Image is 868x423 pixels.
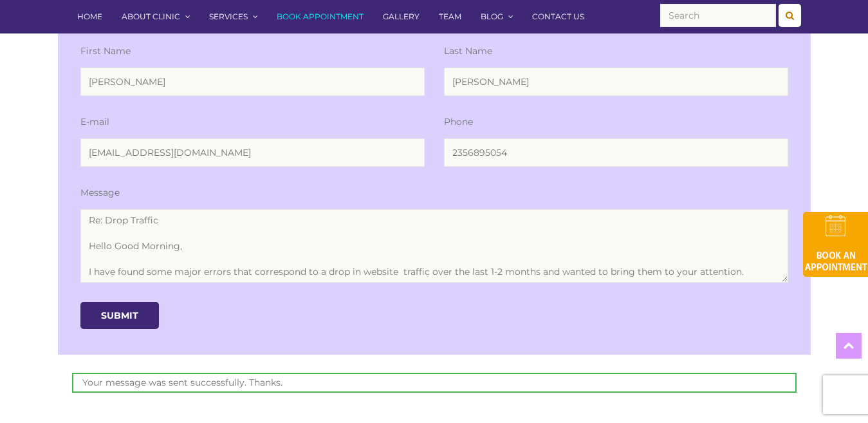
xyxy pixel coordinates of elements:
[444,115,473,129] label: Phone
[80,186,120,200] label: Message
[80,115,109,129] label: E-mail
[803,212,868,277] img: book-an-appointment-hod-gld.png
[444,44,492,58] label: Last Name
[80,44,131,58] label: First Name
[80,302,159,329] input: Submit
[72,373,797,393] div: Your message was sent successfully. Thanks.
[836,333,862,359] a: Top
[660,4,776,27] input: Search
